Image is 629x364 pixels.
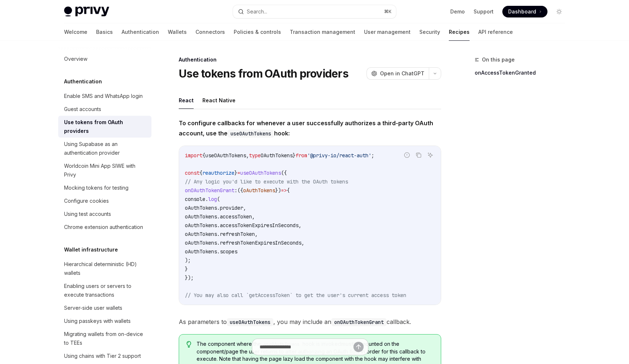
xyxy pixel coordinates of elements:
[64,282,147,299] div: Enabling users or servers to execute transactions
[261,152,293,159] span: OAuthTokens
[58,314,151,328] a: Using passkeys with wallets
[185,248,217,255] span: oAuthTokens
[220,213,252,220] span: accessToken
[64,92,143,100] div: Enable SMS and WhatsApp login
[287,187,290,194] span: {
[58,207,151,221] a: Using test accounts
[64,223,143,232] div: Chrome extension authentication
[202,170,234,176] span: reauthorize
[185,274,194,281] span: });
[233,5,396,18] button: Search...⌘K
[240,170,281,176] span: useOAuthTokens
[217,213,220,220] span: .
[208,196,217,202] span: log
[185,196,205,202] span: console
[58,103,151,116] a: Guest accounts
[275,187,281,194] span: })
[64,210,111,218] div: Using test accounts
[185,222,217,229] span: oAuthTokens
[364,23,411,41] a: User management
[64,352,141,360] div: Using chains with Tier 2 support
[185,240,217,246] span: oAuthTokens
[237,187,243,194] span: ({
[185,178,348,185] span: // Any logic you'd like to execute with the OAuth tokens
[414,150,423,160] button: Copy the contents from the code block
[96,23,113,41] a: Basics
[185,187,234,194] span: onOAuthTokenGrant
[281,170,287,176] span: ({
[205,152,246,159] span: useOAuthTokens
[64,197,109,205] div: Configure cookies
[255,231,258,237] span: ,
[205,196,208,202] span: .
[185,170,199,176] span: const
[367,67,429,80] button: Open in ChatGPT
[202,152,205,159] span: {
[64,140,147,157] div: Using Supabase as an authentication provider
[64,55,87,63] div: Overview
[199,170,202,176] span: {
[371,152,374,159] span: ;
[58,328,151,349] a: Migrating wallets from on-device to TEEs
[220,248,237,255] span: scopes
[185,292,406,298] span: // You may also call `getAccessToken` to get the user's current access token
[478,23,513,41] a: API reference
[426,150,435,160] button: Ask AI
[202,92,236,109] button: React Native
[58,90,151,103] a: Enable SMS and WhatsApp login
[243,187,275,194] span: oAuthTokens
[217,222,220,229] span: .
[185,152,202,159] span: import
[234,187,237,194] span: :
[58,258,151,280] a: Hierarchical deterministic (HD) wallets
[58,138,151,159] a: Using Supabase as an authentication provider
[296,152,307,159] span: from
[249,152,261,159] span: type
[237,170,240,176] span: =
[64,330,147,347] div: Migrating wallets from on-device to TEEs
[185,213,217,220] span: oAuthTokens
[508,8,536,15] span: Dashboard
[247,7,267,16] div: Search...
[450,8,465,15] a: Demo
[293,152,296,159] span: }
[475,67,571,79] a: onAccessTokenGranted
[58,52,151,66] a: Overview
[179,317,441,327] span: As parameters to , you may include an callback.
[185,266,188,272] span: }
[64,317,131,325] div: Using passkeys with wallets
[217,240,220,246] span: .
[58,194,151,207] a: Configure cookies
[220,240,301,246] span: refreshTokenExpiresInSeconds
[168,23,187,41] a: Wallets
[449,23,470,41] a: Recipes
[64,260,147,277] div: Hierarchical deterministic (HD) wallets
[228,130,274,138] code: useOAuthTokens
[58,301,151,314] a: Server-side user wallets
[195,23,225,41] a: Connectors
[220,222,298,229] span: accessTokenExpiresInSeconds
[353,342,364,352] button: Send message
[64,304,122,312] div: Server-side user wallets
[185,205,217,211] span: oAuthTokens
[58,181,151,194] a: Mocking tokens for testing
[185,231,217,237] span: oAuthTokens
[227,318,273,326] code: useOAuthTokens
[179,119,433,137] strong: To configure callbacks for whenever a user successfully authorizes a third-party OAuth account, u...
[217,231,220,237] span: .
[220,205,243,211] span: provider
[281,187,287,194] span: =>
[252,213,255,220] span: ,
[58,116,151,138] a: Use tokens from OAuth providers
[474,8,494,15] a: Support
[64,7,109,17] img: light logo
[290,23,355,41] a: Transaction management
[419,23,440,41] a: Security
[64,183,128,192] div: Mocking tokens for testing
[380,70,424,77] span: Open in ChatGPT
[384,9,392,15] span: ⌘ K
[64,23,87,41] a: Welcome
[58,280,151,301] a: Enabling users or servers to execute transactions
[553,6,565,17] button: Toggle dark mode
[179,56,441,63] div: Authentication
